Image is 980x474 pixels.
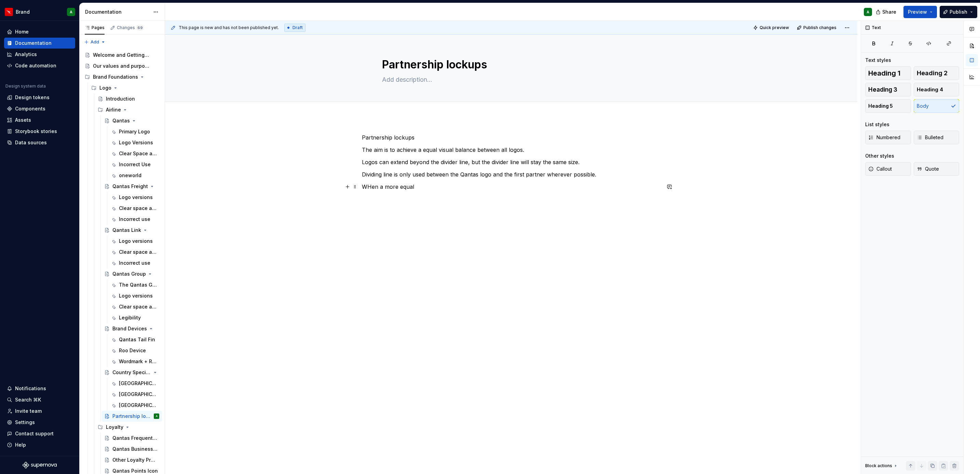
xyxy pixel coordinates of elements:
[108,356,162,367] a: Wordmark + Roo
[917,86,943,93] span: Heading 4
[101,444,162,455] a: Qantas Business Rewards
[4,126,75,137] a: Storybook stories
[108,389,162,400] a: [GEOGRAPHIC_DATA]
[93,52,149,58] div: Welcome and Getting Started
[4,60,75,71] a: Code automation
[101,411,162,422] a: Partnership lockupsA
[101,268,162,279] a: Qantas Group
[4,115,75,126] a: Assets
[82,71,162,82] div: Brand Foundations
[908,9,927,15] span: Preview
[101,367,162,378] a: Country Specific Logos
[119,216,150,223] div: Incorrect use
[15,442,26,448] div: Help
[106,424,123,431] div: Loyalty
[119,402,158,409] div: [GEOGRAPHIC_DATA]
[101,455,162,465] a: Other Loyalty Products
[914,131,959,144] button: Bulleted
[15,62,56,69] div: Code automation
[101,181,162,192] a: Qantas Freight
[112,457,158,463] div: Other Loyalty Products
[108,301,162,312] a: Clear space and minimum size
[112,271,146,277] div: Qantas Group
[112,446,158,452] div: Qantas Business Rewards
[4,38,75,49] a: Documentation
[119,358,158,365] div: Wordmark + Roo
[82,50,162,61] a: Welcome and Getting Started
[865,99,911,113] button: Heading 5
[917,166,939,172] span: Quote
[85,9,150,15] div: Documentation
[119,172,141,179] div: oneworld
[4,92,75,103] a: Design tokens
[15,28,29,35] div: Home
[112,227,141,234] div: Qantas Link
[93,63,149,69] div: Our values and purpose
[106,95,135,102] div: Introduction
[119,314,141,321] div: Legibility
[914,83,959,96] button: Heading 4
[108,334,162,345] a: Qantas Tail Fin
[803,25,836,30] span: Publish changes
[362,146,661,154] p: The aim is to achieve a equal visual balance between all logos.
[865,461,898,471] div: Block actions
[101,115,162,126] a: Qantas
[119,380,158,387] div: [GEOGRAPHIC_DATA]
[112,325,147,332] div: Brand Devices
[108,247,162,258] a: Clear space and minimum size
[868,70,900,77] span: Heading 1
[4,439,75,450] button: Help
[15,419,35,426] div: Settings
[108,258,162,268] a: Incorrect use
[903,6,937,18] button: Preview
[108,236,162,247] a: Logo versions
[112,117,130,124] div: Qantas
[101,433,162,444] a: Qantas Frequent Flyer logo
[95,104,162,115] div: Airline
[156,413,158,420] div: A
[914,162,959,176] button: Quote
[865,57,891,64] div: Text styles
[4,428,75,439] button: Contact support
[119,194,153,201] div: Logo versions
[119,281,158,288] div: The Qantas Group logo
[82,37,108,47] button: Add
[101,225,162,236] a: Qantas Link
[865,83,911,96] button: Heading 3
[917,70,948,77] span: Heading 2
[15,430,54,437] div: Contact support
[868,166,892,172] span: Callout
[15,408,42,414] div: Invite team
[108,126,162,137] a: Primary Logo
[292,25,303,30] span: Draft
[4,394,75,405] button: Search ⌘K
[868,134,900,141] span: Numbered
[865,162,911,176] button: Callout
[119,205,158,212] div: Clear space and minimum size
[119,347,146,354] div: Roo Device
[4,383,75,394] button: Notifications
[795,23,840,32] button: Publish changes
[950,9,967,15] span: Publish
[381,56,639,73] textarea: Partnership lockups
[15,139,47,146] div: Data sources
[882,9,896,15] span: Share
[119,150,158,157] div: Clear Space and Minimum Size
[95,422,162,433] div: Loyalty
[179,25,279,30] span: This page is new and has not been published yet.
[23,462,57,469] svg: Supernova Logo
[362,170,661,179] p: Dividing line is only used between the Qantas logo and the first partner wherever possible.
[112,369,151,376] div: Country Specific Logos
[112,435,158,442] div: Qantas Frequent Flyer logo
[16,9,30,15] div: Brand
[89,82,162,93] div: Logo
[101,323,162,334] a: Brand Devices
[119,303,158,310] div: Clear space and minimum size
[15,105,45,112] div: Components
[4,137,75,148] a: Data sources
[362,158,661,166] p: Logos can extend beyond the divider line, but the divider line will stay the same size.
[1,4,78,19] button: BrandA
[119,336,155,343] div: Qantas Tail Fin
[108,203,162,214] a: Clear space and minimum size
